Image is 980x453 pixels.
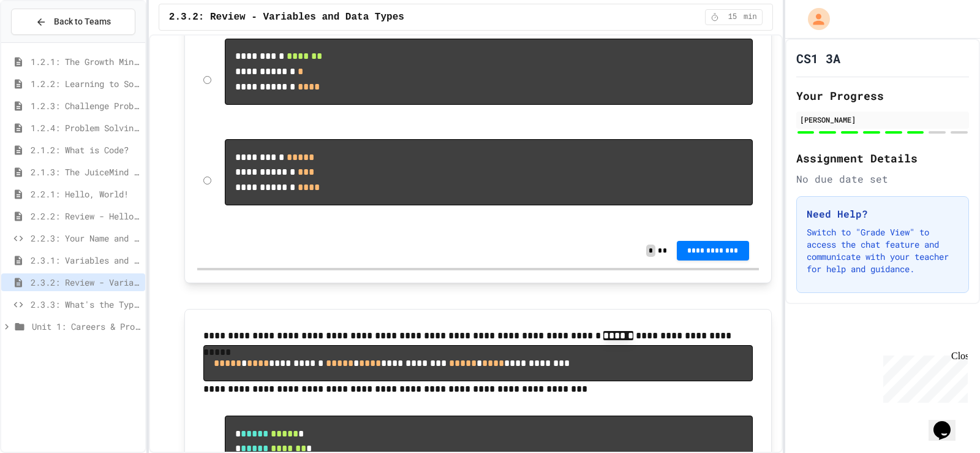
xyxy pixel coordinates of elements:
[796,87,969,104] h2: Your Progress
[807,226,959,275] p: Switch to "Grade View" to access the chat feature and communicate with your teacher for help and ...
[31,232,140,245] span: 2.2.3: Your Name and Favorite Movie
[929,404,968,441] iframe: chat widget
[744,12,757,22] span: min
[723,12,742,22] span: 15
[31,166,140,178] span: 2.1.3: The JuiceMind IDE
[31,143,140,156] span: 2.1.2: What is Code?
[31,188,140,200] span: 2.2.1: Hello, World!
[31,77,140,90] span: 1.2.2: Learning to Solve Hard Problems
[878,351,968,403] iframe: chat widget
[795,5,833,33] div: My Account
[31,55,140,68] span: 1.2.1: The Growth Mindset
[5,5,85,78] div: Chat with us now!Close
[796,150,969,167] h2: Assignment Details
[169,10,404,25] span: 2.3.2: Review - Variables and Data Types
[31,254,140,267] span: 2.3.1: Variables and Data Types
[32,320,140,333] span: Unit 1: Careers & Professionalism
[31,121,140,134] span: 1.2.4: Problem Solving Practice
[31,276,140,289] span: 2.3.2: Review - Variables and Data Types
[796,50,840,67] h1: CS1 3A
[31,298,140,311] span: 2.3.3: What's the Type?
[31,210,140,223] span: 2.2.2: Review - Hello, World!
[11,9,135,35] button: Back to Teams
[31,99,140,112] span: 1.2.3: Challenge Problem - The Bridge
[800,114,965,125] div: [PERSON_NAME]
[807,207,959,221] h3: Need Help?
[796,172,969,186] div: No due date set
[54,15,111,28] span: Back to Teams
